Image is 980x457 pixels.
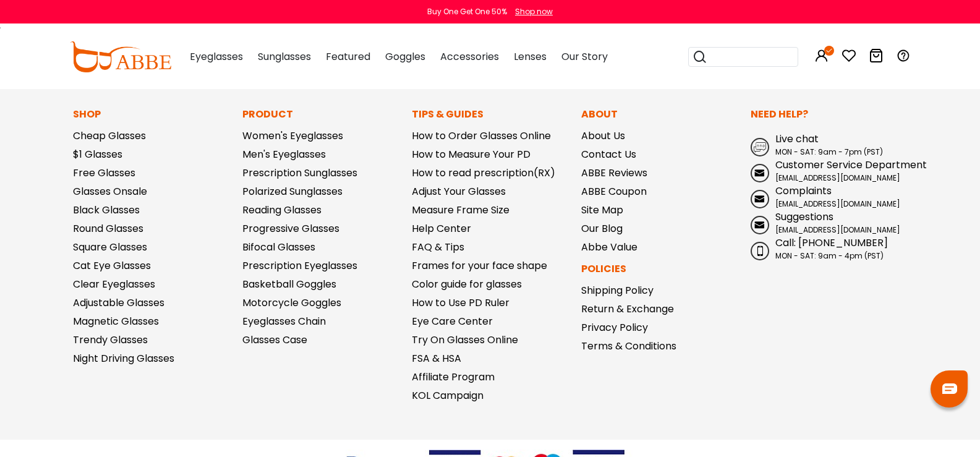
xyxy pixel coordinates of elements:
[73,351,174,365] a: Night Driving Glasses
[942,383,957,394] img: chat
[412,166,555,180] a: How to read prescription(RX)
[412,147,530,161] a: How to Measure Your PD
[242,333,307,347] a: Glasses Case
[412,370,495,384] a: Affiliate Program
[385,49,425,64] span: Goggles
[73,258,151,273] a: Cat Eye Glasses
[73,203,140,217] a: Black Glasses
[242,258,357,273] a: Prescription Eyeglasses
[514,49,547,64] span: Lenses
[242,184,343,199] a: Polarized Sunglasses
[412,314,493,328] a: Eye Care Center
[326,49,370,64] span: Featured
[412,296,509,310] a: How to Use PD Ruler
[581,107,738,122] p: About
[412,277,522,291] a: Color guide for glasses
[581,147,636,161] a: Contact Us
[581,262,738,276] p: Policies
[190,49,243,64] span: Eyeglasses
[70,41,171,72] img: abbeglasses.com
[581,240,637,254] a: Abbe Value
[581,129,625,143] a: About Us
[73,240,147,254] a: Square Glasses
[581,320,648,335] a: Privacy Policy
[412,333,518,347] a: Try On Glasses Online
[751,107,908,122] p: Need Help?
[775,210,833,224] span: Suggestions
[73,166,135,180] a: Free Glasses
[242,221,339,236] a: Progressive Glasses
[412,129,551,143] a: How to Order Glasses Online
[751,158,908,184] a: Customer Service Department [EMAIL_ADDRESS][DOMAIN_NAME]
[73,333,148,347] a: Trendy Glasses
[73,277,155,291] a: Clear Eyeglasses
[73,221,143,236] a: Round Glasses
[242,147,326,161] a: Men's Eyeglasses
[73,147,122,161] a: $1 Glasses
[561,49,608,64] span: Our Story
[412,107,569,122] p: Tips & Guides
[775,250,884,261] span: MON - SAT: 9am - 4pm (PST)
[242,129,343,143] a: Women's Eyeglasses
[258,49,311,64] span: Sunglasses
[242,203,322,217] a: Reading Glasses
[412,221,471,236] a: Help Center
[73,184,147,199] a: Glasses Onsale
[515,6,553,17] div: Shop now
[581,184,647,199] a: ABBE Coupon
[242,240,315,254] a: Bifocal Glasses
[775,147,883,157] span: MON - SAT: 9am - 7pm (PST)
[751,132,908,158] a: Live chat MON - SAT: 9am - 7pm (PST)
[751,236,908,262] a: Call: [PHONE_NUMBER] MON - SAT: 9am - 4pm (PST)
[73,107,230,122] p: Shop
[440,49,499,64] span: Accessories
[581,283,654,297] a: Shipping Policy
[775,158,927,172] span: Customer Service Department
[412,184,506,199] a: Adjust Your Glasses
[412,240,464,254] a: FAQ & Tips
[412,351,461,365] a: FSA & HSA
[751,210,908,236] a: Suggestions [EMAIL_ADDRESS][DOMAIN_NAME]
[427,6,507,17] div: Buy One Get One 50%
[73,314,159,328] a: Magnetic Glasses
[242,107,399,122] p: Product
[775,224,900,235] span: [EMAIL_ADDRESS][DOMAIN_NAME]
[751,184,908,210] a: Complaints [EMAIL_ADDRESS][DOMAIN_NAME]
[412,388,484,403] a: KOL Campaign
[775,236,888,250] span: Call: [PHONE_NUMBER]
[242,296,341,310] a: Motorcycle Goggles
[73,296,164,310] a: Adjustable Glasses
[775,184,832,198] span: Complaints
[509,6,553,17] a: Shop now
[412,258,547,273] a: Frames for your face shape
[73,129,146,143] a: Cheap Glasses
[581,166,647,180] a: ABBE Reviews
[775,199,900,209] span: [EMAIL_ADDRESS][DOMAIN_NAME]
[412,203,509,217] a: Measure Frame Size
[242,166,357,180] a: Prescription Sunglasses
[581,339,676,353] a: Terms & Conditions
[775,173,900,183] span: [EMAIL_ADDRESS][DOMAIN_NAME]
[242,277,336,291] a: Basketball Goggles
[581,302,674,316] a: Return & Exchange
[242,314,326,328] a: Eyeglasses Chain
[775,132,819,146] span: Live chat
[581,203,623,217] a: Site Map
[581,221,623,236] a: Our Blog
